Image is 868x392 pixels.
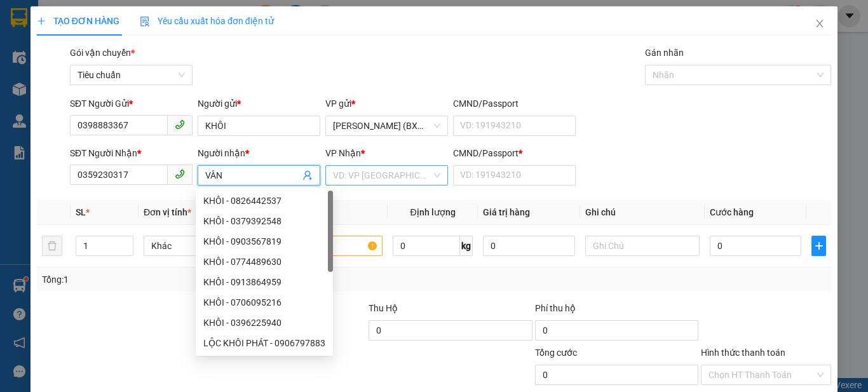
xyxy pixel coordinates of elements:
[37,17,46,25] span: plus
[325,148,361,158] span: VP Nhận
[203,194,325,208] div: KHÔI - 0826442537
[302,170,313,180] span: user-add
[144,207,191,217] span: Đơn vị tính
[203,255,325,269] div: KHÔI - 0774489630
[198,97,320,111] div: Người gửi
[70,97,193,111] div: SĐT Người Gửi
[76,207,86,217] span: SL
[453,97,576,111] div: CMND/Passport
[645,48,684,58] label: Gán nhãn
[140,17,150,27] img: icon
[196,231,333,252] div: KHÔI - 0903567819
[175,119,185,130] span: phone
[88,69,169,111] li: VP [GEOGRAPHIC_DATA]
[42,236,62,256] button: delete
[802,6,837,42] button: Close
[203,275,325,289] div: KHÔI - 0913864959
[325,97,448,111] div: VP gửi
[203,316,325,330] div: KHÔI - 0396225940
[196,272,333,292] div: KHÔI - 0913864959
[196,292,333,313] div: KHÔI - 0706095216
[198,146,320,160] div: Người nhận
[196,252,333,272] div: KHÔI - 0774489630
[151,236,250,255] span: Khác
[42,273,336,287] div: Tổng: 1
[811,236,826,256] button: plus
[701,348,785,358] label: Hình thức thanh toán
[815,18,825,29] span: close
[37,16,119,26] span: TẠO ĐƠN HÀNG
[6,69,88,97] li: VP [PERSON_NAME] (BXMĐ)
[483,236,574,256] input: 0
[710,207,754,217] span: Cước hàng
[483,207,530,217] span: Giá trị hàng
[203,234,325,248] div: KHÔI - 0903567819
[410,207,455,217] span: Định lượng
[535,348,577,358] span: Tổng cước
[196,191,333,211] div: KHÔI - 0826442537
[580,200,705,225] th: Ghi chú
[70,146,193,160] div: SĐT Người Nhận
[196,333,333,353] div: LỘC KHÔI PHÁT - 0906797883
[535,301,698,320] div: Phí thu hộ
[203,214,325,228] div: KHÔI - 0379392548
[585,236,700,256] input: Ghi Chú
[812,241,825,251] span: plus
[196,211,333,231] div: KHÔI - 0379392548
[203,336,325,350] div: LỘC KHÔI PHÁT - 0906797883
[78,65,185,84] span: Tiêu chuẩn
[333,116,440,135] span: Hồ Chí Minh (BXMĐ)
[6,6,184,54] li: Xe khách Mộc Thảo
[6,6,51,51] img: logo.jpg
[203,295,325,309] div: KHÔI - 0706095216
[453,146,576,160] div: CMND/Passport
[70,48,135,58] span: Gói vận chuyển
[175,169,185,179] span: phone
[369,303,398,313] span: Thu Hộ
[196,313,333,333] div: KHÔI - 0396225940
[140,16,274,26] span: Yêu cầu xuất hóa đơn điện tử
[460,236,473,256] span: kg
